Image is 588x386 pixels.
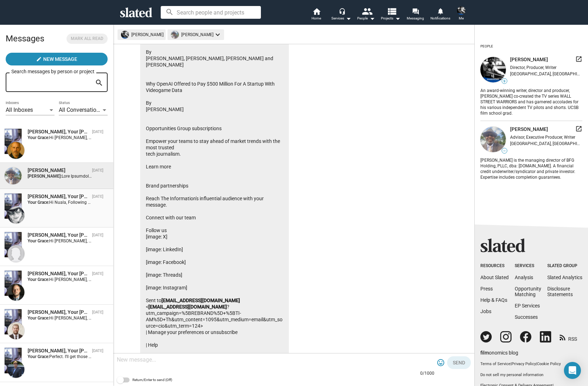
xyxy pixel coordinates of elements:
[515,275,533,280] a: Analysis
[510,71,582,76] div: [GEOGRAPHIC_DATA], [GEOGRAPHIC_DATA], [GEOGRAPHIC_DATA]
[480,362,510,366] a: Terms of Service
[537,362,561,366] a: Cookie Policy
[386,6,396,16] mat-icon: view_list
[7,361,24,378] img: Ken mandeville
[510,135,582,140] div: Advisor, Executive Producer, Writer
[92,168,103,173] time: [DATE]
[480,41,493,51] div: People
[510,65,582,70] div: Director, Producer, Writer
[437,7,444,14] mat-icon: notifications
[49,238,294,243] span: Hi [PERSON_NAME], Just following up. I sent you the script about 6 weeks back. Any chance to read...
[536,362,537,366] span: |
[510,141,582,146] div: [GEOGRAPHIC_DATA], [GEOGRAPHIC_DATA], [GEOGRAPHIC_DATA]
[67,34,108,44] button: Mark all read
[213,30,222,39] mat-icon: keyboard_arrow_down
[357,14,375,23] div: People
[515,303,540,309] a: EP Services
[447,356,471,369] button: Send
[28,316,49,321] strong: Your Grace:
[7,322,24,339] img: Robert Ogden Barnum
[28,167,89,174] div: Raquib Hakiem Abduallah
[457,6,466,15] img: Sean Skelton
[28,309,89,316] div: Robert Ogden Barnum, Your Grace
[6,106,33,113] span: All Inboxes
[43,53,77,65] span: New Message
[92,194,103,199] time: [DATE]
[480,373,582,378] button: Do not sell my personal information
[132,376,172,384] span: Return/Enter to send (Off)
[459,14,464,23] span: Me
[304,7,329,23] a: Home
[7,284,24,301] img: Andrew Ferguson
[453,356,465,369] span: Send
[430,14,450,23] span: Notifications
[49,200,217,205] span: Hi Nuala, Following up again. Any chance to read Your Grace? Thanks, [PERSON_NAME]
[161,6,261,19] input: Search people and projects
[428,7,453,23] a: Notifications
[502,149,507,153] span: —
[171,31,179,39] img: undefined
[5,309,22,334] img: Your Grace
[510,56,548,63] span: [PERSON_NAME]
[547,275,582,280] a: Slated Analytics
[515,314,538,320] a: Successes
[436,358,445,367] mat-icon: tag_faces
[92,310,103,315] time: [DATE]
[403,7,428,23] a: Messaging
[5,271,22,296] img: Your Grace
[28,232,89,238] div: Stu Pollok, Your Grace
[502,79,507,83] span: 9
[331,14,351,23] div: Services
[92,271,103,276] time: [DATE]
[5,232,22,257] img: Your Grace
[5,194,22,219] img: Your Grace
[28,174,62,179] strong: [PERSON_NAME]:
[378,7,403,23] button: Projects
[560,332,577,342] a: RSS
[480,87,582,116] div: An award-winning writer, director and producer, [PERSON_NAME] co-created the TV series WALL STREE...
[28,200,49,205] strong: Your Grace:
[480,286,493,292] a: Press
[368,14,376,23] mat-icon: arrow_drop_down
[480,344,518,356] a: filmonomics blog
[28,238,49,243] strong: Your Grace:
[329,7,354,23] button: Services
[7,207,24,224] img: Nuala Quinn-Barton
[515,263,541,269] div: Services
[344,14,353,23] mat-icon: arrow_drop_down
[420,371,434,376] mat-hint: 0/1000
[547,263,582,269] div: Slated Group
[510,126,548,133] span: [PERSON_NAME]
[480,309,491,314] a: Jobs
[28,128,89,135] div: Patrick di Santo, Your Grace
[453,5,470,23] button: Sean SkeltonMe
[28,193,89,200] div: Nuala Quinn-Barton, Your Grace
[412,8,419,15] mat-icon: forum
[5,129,22,154] img: Your Grace
[312,14,321,23] span: Home
[361,6,372,16] mat-icon: people
[381,14,400,23] span: Projects
[312,7,321,16] mat-icon: home
[480,127,506,152] img: undefined
[92,233,103,237] time: [DATE]
[547,286,573,297] a: DisclosureStatements
[161,298,240,303] a: [EMAIL_ADDRESS][DOMAIN_NAME]
[5,348,22,373] img: Your Grace
[480,350,489,356] span: film
[339,8,345,14] mat-icon: headset_mic
[564,362,581,379] div: Open Intercom Messenger
[354,7,378,23] button: People
[59,106,102,113] span: All Conversations
[49,277,294,282] span: Hi [PERSON_NAME], Just following up. I sent you the script about 6 weeks back. Any chance to read...
[95,77,103,88] mat-icon: search
[92,129,103,134] time: [DATE]
[167,29,224,40] mat-chip: [PERSON_NAME]
[512,362,536,366] a: Privacy Policy
[480,57,506,82] img: undefined
[575,56,582,63] mat-icon: launch
[148,304,227,310] a: [EMAIL_ADDRESS][DOMAIN_NAME]
[28,347,89,354] div: Ken mandeville, Your Grace
[515,286,541,297] a: OpportunityMatching
[71,35,103,42] span: Mark all read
